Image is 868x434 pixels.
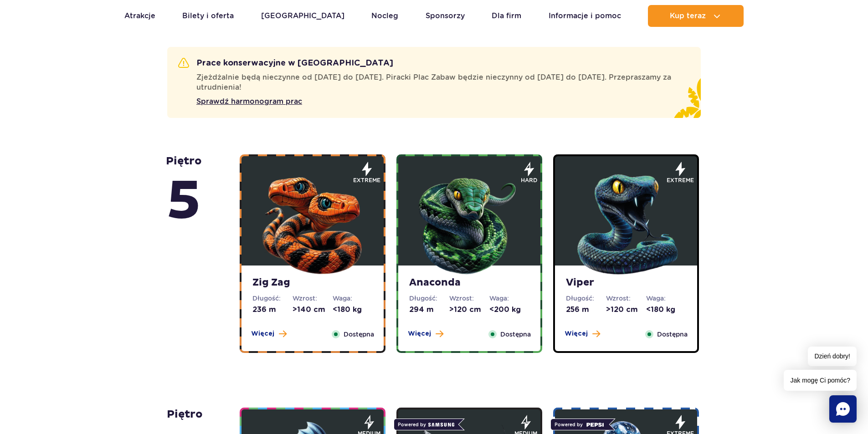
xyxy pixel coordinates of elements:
[408,329,431,338] span: Więcej
[409,276,529,289] strong: Anaconda
[252,305,293,315] dd: 236 m
[166,154,202,235] strong: piętro
[565,329,588,338] span: Więcej
[252,276,373,289] strong: Zig Zag
[293,305,333,315] dd: >140 cm
[333,294,373,303] dt: Waga:
[670,12,706,20] span: Kup teraz
[489,305,529,315] dd: <200 kg
[492,5,521,27] a: Dla firm
[394,419,458,430] span: Powered by
[166,168,202,235] span: 5
[657,329,688,339] span: Dostępna
[449,294,489,303] dt: Wzrost:
[333,305,373,315] dd: <180 kg
[344,329,374,339] span: Dostępna
[196,96,690,107] a: Sprawdź harmonogram prac
[178,58,393,69] h2: Prace konserwacyjne w [GEOGRAPHIC_DATA]
[829,395,857,423] div: Chat
[408,329,443,338] button: Więcej
[667,176,694,184] span: extreme
[426,5,465,27] a: Sponsorzy
[449,305,489,315] dd: >120 cm
[251,329,287,338] button: Więcej
[182,5,234,27] a: Bilety i oferta
[500,329,531,339] span: Dostępna
[293,294,333,303] dt: Wzrost:
[808,347,857,366] span: Dzień dobry!
[549,5,621,27] a: Informacje i pomoc
[566,294,606,303] dt: Długość:
[371,5,398,27] a: Nocleg
[565,329,600,338] button: Więcej
[258,168,367,277] img: 683e9d18e24cb188547945.png
[646,305,686,315] dd: <180 kg
[606,305,646,315] dd: >120 cm
[606,294,646,303] dt: Wzrost:
[252,294,293,303] dt: Długość:
[646,294,686,303] dt: Waga:
[415,168,524,277] img: 683e9d7f6dccb324111516.png
[261,5,344,27] a: [GEOGRAPHIC_DATA]
[648,5,744,27] button: Kup teraz
[353,176,380,184] span: extreme
[251,329,274,338] span: Więcej
[550,419,609,430] span: Powered by
[196,96,302,107] span: Sprawdź harmonogram prac
[571,168,681,277] img: 683e9da1f380d703171350.png
[521,176,537,184] span: hard
[489,294,529,303] dt: Waga:
[124,5,155,27] a: Atrakcje
[409,305,449,315] dd: 294 m
[784,370,857,391] span: Jak mogę Ci pomóc?
[196,72,679,92] span: Zjeżdżalnie będą nieczynne od [DATE] do [DATE]. Piracki Plac Zabaw będzie nieczynny od [DATE] do ...
[566,276,686,289] strong: Viper
[409,294,449,303] dt: Długość:
[566,305,606,315] dd: 256 m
